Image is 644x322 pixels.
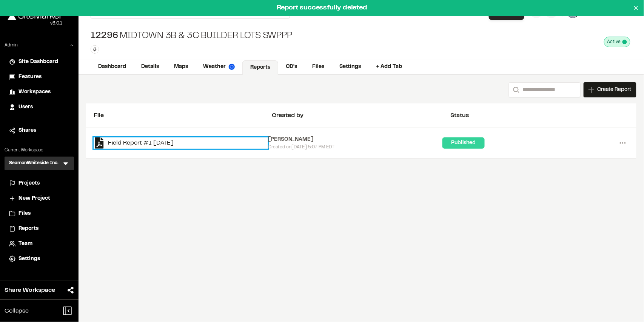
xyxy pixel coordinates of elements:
[9,126,69,135] a: Shares
[18,210,31,218] span: Files
[509,82,522,97] button: Search
[278,60,305,74] a: CD's
[5,147,74,154] p: Current Workspace
[94,137,268,149] a: Field Report #1 [DATE]
[9,179,69,188] a: Projects
[18,255,40,263] span: Settings
[134,60,166,74] a: Details
[9,88,69,96] a: Workspaces
[272,111,451,120] div: Created by
[91,30,292,42] div: Midtown 3B & 3C Builder Lots SWPPP
[94,111,272,120] div: File
[9,73,69,81] a: Features
[9,194,69,203] a: New Project
[242,60,278,75] a: Reports
[368,60,410,74] a: + Add Tab
[604,37,630,47] div: This project is active and counting against your active project count.
[18,194,50,203] span: New Project
[305,60,332,74] a: Files
[268,144,442,151] div: Created on [DATE] 5:07 PM EDT
[8,20,62,27] div: Oh geez...please don't...
[18,126,36,135] span: Shares
[9,160,59,167] h3: SeamonWhiteside Inc.
[196,60,242,74] a: Weather
[91,60,134,74] a: Dashboard
[442,137,485,149] div: Published
[9,240,69,248] a: Team
[9,210,69,218] a: Files
[18,103,33,111] span: Users
[18,58,58,66] span: Site Dashboard
[622,40,627,44] span: This project is active and counting against your active project count.
[5,307,29,316] span: Collapse
[9,103,69,111] a: Users
[166,60,196,74] a: Maps
[18,73,42,81] span: Features
[18,225,39,233] span: Reports
[229,64,235,70] img: precipai.png
[5,42,18,49] p: Admin
[5,286,55,295] span: Share Workspace
[332,60,368,74] a: Settings
[450,111,629,120] div: Status
[18,179,40,188] span: Projects
[268,136,442,144] div: [PERSON_NAME]
[9,225,69,233] a: Reports
[9,255,69,263] a: Settings
[91,30,118,42] span: 12296
[91,45,99,54] button: Edit Tags
[598,86,632,94] span: Create Report
[9,58,69,66] a: Site Dashboard
[18,240,32,248] span: Team
[18,88,51,96] span: Workspaces
[607,39,621,45] span: Active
